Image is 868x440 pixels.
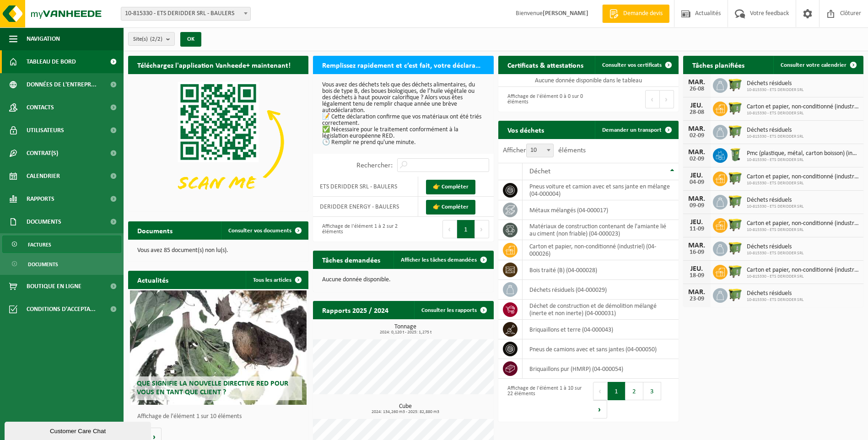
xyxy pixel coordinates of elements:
[121,7,251,21] span: 10-815330 - ETS DERIDDER SRL - BAULERS
[688,109,706,116] div: 28-08
[747,251,803,256] span: 10-815330 - ETS DERIDDER SRL
[498,74,679,87] td: Aucune donnée disponible dans le tableau
[523,300,679,320] td: déchet de construction et de démolition mélangé (inerte et non inerte) (04-000031)
[313,197,418,217] td: DERIDDER ENERGY - BAULERS
[414,301,493,319] a: Consulter les rapports
[313,301,398,319] h2: Rapports 2025 / 2024
[593,382,608,400] button: Previous
[602,127,662,133] span: Demander un transport
[27,73,97,96] span: Données de l'entrepr...
[318,330,493,335] span: 2024: 0,120 t - 2025: 1,275 t
[728,263,743,279] img: WB-1100-HPE-GN-50
[503,147,586,154] label: Afficher éléments
[128,271,178,289] h2: Actualités
[503,381,584,419] div: Affichage de l'élément 1 à 10 sur 22 éléments
[318,410,493,414] span: 2024: 134,260 m3 - 2025: 82,880 m3
[27,188,54,210] span: Rapports
[688,219,706,226] div: JEU.
[728,170,743,186] img: WB-1100-HPE-GN-50
[688,195,706,203] div: MAR.
[595,121,678,139] a: Demander un transport
[150,36,162,42] count: (2/2)
[625,382,643,400] button: 2
[728,147,743,162] img: WB-0240-HPE-GN-50
[645,90,660,108] button: Previous
[688,265,706,273] div: JEU.
[728,193,743,209] img: WB-1100-HPE-GN-50
[313,56,493,74] h2: Remplissez rapidement et c’est fait, votre déclaration RED pour 2025
[133,32,162,46] span: Site(s)
[318,324,493,335] h3: Tonnage
[688,125,706,133] div: MAR.
[688,133,706,139] div: 02-09
[688,86,706,92] div: 26-08
[523,260,679,280] td: bois traité (B) (04-000028)
[747,173,859,181] span: Carton et papier, non-conditionné (industriel)
[457,220,475,238] button: 1
[747,290,803,297] span: Déchets résiduels
[318,219,399,239] div: Affichage de l'élément 1 à 2 sur 2 éléments
[27,165,60,188] span: Calendrier
[27,50,76,73] span: Tableau de bord
[747,227,859,233] span: 10-815330 - ETS DERIDDER SRL
[128,32,175,46] button: Site(s)(2/2)
[688,203,706,209] div: 09-09
[688,242,706,249] div: MAR.
[747,103,859,111] span: Carton et papier, non-conditionné (industriel)
[523,339,679,359] td: pneus de camions avec et sans jantes (04-000050)
[602,62,662,68] span: Consulter vos certificats
[221,221,307,240] a: Consulter vos documents
[747,267,859,274] span: Carton et papier, non-conditionné (industriel)
[747,127,803,134] span: Déchets résiduels
[503,89,584,109] div: Affichage de l'élément 0 à 0 sur 0 éléments
[747,197,803,204] span: Déchets résiduels
[773,56,863,74] a: Consulter votre calendrier
[621,9,665,18] span: Demande devis
[728,240,743,256] img: WB-1100-HPE-GN-50
[728,287,743,302] img: WB-1100-HPE-GN-50
[688,149,706,156] div: MAR.
[27,96,54,119] span: Contacts
[747,181,859,186] span: 10-815330 - ETS DERIDDER SRL
[27,210,61,233] span: Documents
[523,180,679,200] td: pneus voiture et camion avec et sans jante en mélange (04-000004)
[442,220,457,238] button: Previous
[5,420,153,440] iframe: chat widget
[128,221,182,239] h2: Documents
[747,111,859,116] span: 10-815330 - ETS DERIDDER SRL
[747,134,803,140] span: 10-815330 - ETS DERIDDER SRL
[527,144,553,157] span: 10
[137,247,299,254] p: Vous avez 85 document(s) non lu(s).
[747,220,859,227] span: Carton et papier, non-conditionné (industriel)
[475,220,489,238] button: Next
[688,102,706,109] div: JEU.
[322,277,484,283] p: Aucune donnée disponible.
[688,172,706,179] div: JEU.
[688,249,706,256] div: 16-09
[728,100,743,116] img: WB-1100-HPE-GN-50
[128,56,300,74] h2: Téléchargez l'application Vanheede+ maintenant!
[394,251,493,269] a: Afficher les tâches demandées
[246,271,307,289] a: Tous les articles
[27,142,58,165] span: Contrat(s)
[747,87,803,93] span: 10-815330 - ETS DERIDDER SRL
[27,27,60,50] span: Navigation
[2,255,121,273] a: Documents
[523,280,679,300] td: déchets résiduels (04-000029)
[2,236,121,253] a: Factures
[688,226,706,232] div: 11-09
[121,7,250,20] span: 10-815330 - ETS DERIDDER SRL - BAULERS
[426,180,475,194] a: 👉 Compléter
[747,243,803,251] span: Déchets résiduels
[747,80,803,87] span: Déchets résiduels
[318,403,493,414] h3: Cube
[180,32,201,47] button: OK
[28,256,58,273] span: Documents
[523,359,679,379] td: briquaillons pur (HMRP) (04-000054)
[27,275,81,298] span: Boutique en ligne
[228,228,291,234] span: Consulter vos documents
[27,119,64,142] span: Utilisateurs
[529,168,550,175] span: Déchet
[688,156,706,162] div: 02-09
